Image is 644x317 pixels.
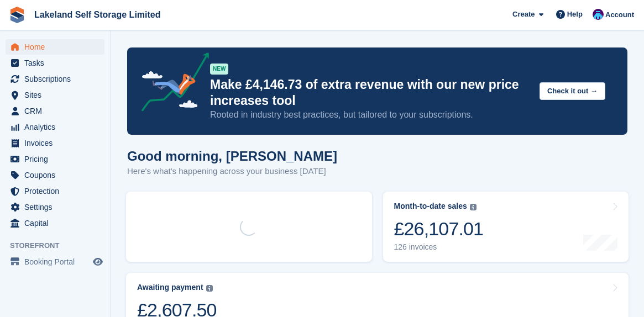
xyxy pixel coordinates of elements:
span: Help [567,9,583,20]
span: Create [512,9,535,20]
a: menu [6,71,104,87]
img: price-adjustments-announcement-icon-8257ccfd72463d97f412b2fc003d46551f7dbcb40ab6d574587a9cd5c0d94... [132,52,210,115]
span: Account [605,9,634,20]
img: icon-info-grey-7440780725fd019a000dd9b08b2336e03edf1995a4989e88bcd33f0948082b44.svg [470,204,477,210]
span: Analytics [24,119,91,135]
div: £26,107.01 [394,218,484,240]
span: Protection [24,183,91,199]
a: menu [6,103,104,119]
button: Check it out → [540,82,605,101]
p: Here's what's happening across your business [DATE] [127,165,337,178]
a: menu [6,87,104,103]
img: David Dickson [593,9,604,20]
p: Rooted in industry best practices, but tailored to your subscriptions. [210,109,531,121]
a: menu [6,119,104,135]
a: menu [6,183,104,199]
div: Awaiting payment [137,283,203,292]
a: menu [6,254,104,270]
span: Tasks [24,55,91,71]
a: menu [6,55,104,71]
img: stora-icon-8386f47178a22dfd0bd8f6a31ec36ba5ce8667c1dd55bd0f319d3a0aa187defe.svg [9,7,25,23]
span: Booking Portal [24,254,91,270]
span: Subscriptions [24,71,91,87]
a: menu [6,167,104,183]
a: menu [6,215,104,231]
span: Capital [24,215,91,231]
h1: Good morning, [PERSON_NAME] [127,149,337,163]
a: Month-to-date sales £26,107.01 126 invoices [383,192,629,262]
span: CRM [24,103,91,119]
span: Settings [24,199,91,215]
div: NEW [210,64,228,75]
span: Pricing [24,151,91,167]
a: menu [6,199,104,215]
a: menu [6,151,104,167]
span: Home [24,39,91,55]
span: Coupons [24,167,91,183]
p: Make £4,146.73 of extra revenue with our new price increases tool [210,77,531,109]
a: menu [6,135,104,151]
a: Lakeland Self Storage Limited [30,6,165,24]
span: Invoices [24,135,91,151]
span: Storefront [10,240,110,251]
span: Sites [24,87,91,103]
div: Month-to-date sales [394,202,467,211]
a: menu [6,39,104,55]
img: icon-info-grey-7440780725fd019a000dd9b08b2336e03edf1995a4989e88bcd33f0948082b44.svg [206,285,213,292]
a: Preview store [91,255,104,268]
div: 126 invoices [394,242,484,252]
